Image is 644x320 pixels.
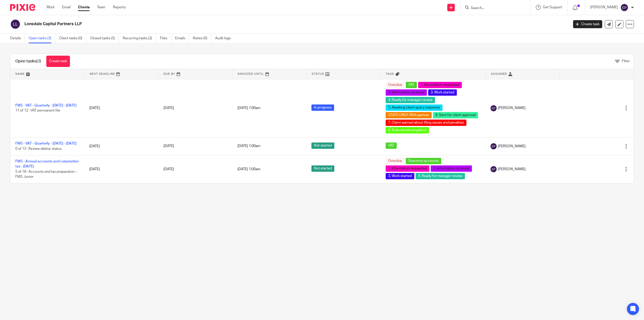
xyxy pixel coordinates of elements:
[498,105,526,111] span: [PERSON_NAME]
[15,170,77,179] span: 5 of 18 · Accounts and tax preparation – FMS Junior
[406,158,441,164] span: Statutory accounts
[386,173,414,179] span: 3. Work started
[84,79,158,137] td: [DATE]
[15,142,76,145] a: FMS - VAT - Quarterly - [DATE] - [DATE]
[312,73,324,75] span: Status
[386,89,427,96] span: 2. Information received
[491,143,497,149] img: svg%3E
[386,104,442,111] span: 5. Awaiting client query response
[428,89,457,96] span: 3. Work started
[84,155,158,183] td: [DATE]
[24,21,457,27] h2: Lonsdale Capital Partners LLP
[113,5,126,10] a: Reports
[470,6,515,11] input: Search
[237,106,260,110] span: [DATE] 1:00am
[10,19,21,29] img: svg%3E
[311,165,334,172] span: Not started
[164,167,174,171] span: [DATE]
[90,33,119,43] a: Closed tasks (5)
[78,5,90,10] a: Clients
[15,160,79,168] a: FMS - Annual accounts and corporation tax - [DATE]
[15,104,76,107] a: FMS - VAT - Quarterly - [DATE] - [DATE]
[237,167,260,171] span: [DATE] 1:00am
[311,143,334,149] span: Not started
[386,97,435,103] span: 4. Ready for manager review
[386,127,429,133] span: 8. Submitted/completed
[237,73,264,75] span: Snoozed Until
[160,33,171,43] a: Files
[84,137,158,155] td: [DATE]
[123,33,156,43] a: Recurring tasks (2)
[573,20,602,28] a: Create task
[175,33,189,43] a: Emails
[97,5,105,10] a: Team
[386,143,397,149] span: VAT
[491,105,497,111] img: svg%3E
[386,158,405,164] span: Overdue
[15,109,60,113] span: 11 of 12 · VAT permanent file
[193,33,211,43] a: Notes (0)
[406,82,417,88] span: VAT
[10,4,35,11] img: Pixie
[418,82,462,88] span: 1. Information requested
[543,6,562,9] span: Get Support
[622,59,630,63] span: Filter
[46,56,70,67] a: Create task
[491,166,497,172] img: svg%3E
[36,59,41,63] span: (3)
[237,145,260,148] span: [DATE] 1:00am
[498,144,526,149] span: [PERSON_NAME]
[215,33,234,43] a: Audit logs
[15,147,62,151] span: 0 of 13 · Review debtor status
[498,167,526,172] span: [PERSON_NAME]
[164,106,174,110] span: [DATE]
[15,59,41,64] h1: Open tasks
[10,33,25,43] a: Details
[433,112,478,118] span: 6. Sent for client approval
[62,5,70,10] a: Email
[386,120,466,126] span: 7. Client warned about filing issues and penalties
[416,173,465,179] span: 4. Ready for manager review
[29,33,55,43] a: Open tasks (3)
[311,104,334,111] span: In progress
[620,4,628,12] img: svg%3E
[59,33,86,43] a: Client tasks (0)
[164,145,174,148] span: [DATE]
[47,5,55,10] a: Work
[386,165,429,172] span: 1. Information requested
[590,5,618,10] p: [PERSON_NAME]
[386,82,405,88] span: Overdue
[431,165,472,172] span: 2. Information received
[386,73,394,75] span: Tags
[386,112,432,118] span: STATS ONLY: With partner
